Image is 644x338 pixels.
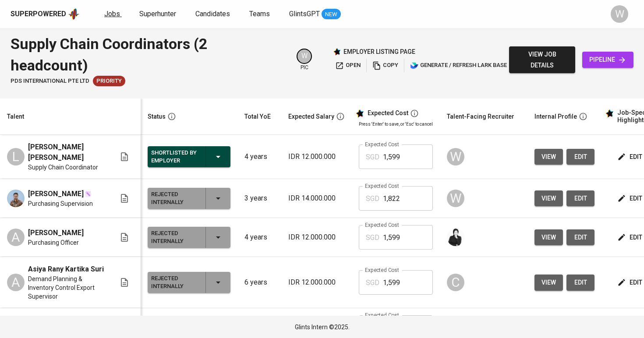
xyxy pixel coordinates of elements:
span: edit [619,232,642,243]
p: 4 years [244,232,274,243]
span: Teams [249,10,270,18]
a: Teams [249,9,272,20]
span: edit [573,277,587,288]
div: W [297,49,312,64]
p: IDR 12.000.000 [288,232,345,243]
span: view [541,277,556,288]
span: edit [619,151,642,162]
span: copy [372,60,398,70]
div: Supply Chain Coordinators (2 headcount) [11,33,286,76]
a: Superpoweredapp logo [11,7,80,21]
button: view [534,275,563,291]
p: SGD [366,194,379,204]
button: view job details [509,46,575,73]
p: employer listing page [343,47,415,56]
p: IDR 12.000.000 [288,151,345,162]
a: Superhunter [139,9,178,20]
p: Press 'Enter' to save, or 'Esc' to cancel [359,121,433,127]
div: Status [148,111,166,122]
span: edit [619,277,642,288]
div: Expected Cost [368,109,408,117]
div: L [7,148,25,165]
button: view [534,190,563,207]
span: view [541,232,556,243]
button: edit [566,275,594,291]
div: Superpowered [11,9,66,19]
div: Internal Profile [534,111,577,122]
button: open [333,59,363,72]
span: generate / refresh lark base [410,60,507,70]
div: C [447,274,464,291]
p: SGD [366,232,379,243]
span: Jobs [104,10,120,18]
p: 4 years [244,151,274,162]
div: Rejected Internally [151,189,198,208]
span: PDS International Pte Ltd [11,77,89,85]
span: GlintsGPT [289,10,320,18]
a: GlintsGPT NEW [289,9,341,20]
div: Shortlisted by Employer [151,147,198,166]
img: glints_star.svg [605,109,614,118]
span: Asiya Rany Kartika Suri [28,264,104,275]
img: lark [410,61,419,70]
button: copy [370,59,400,72]
button: Rejected Internally [148,188,230,209]
button: edit [566,149,594,165]
a: pipeline [582,52,633,68]
span: open [335,60,361,70]
div: Total YoE [244,111,271,122]
div: A [7,274,25,291]
a: Candidates [195,9,232,20]
img: Sutria Yudaswara [7,190,25,207]
button: Rejected Internally [148,227,230,248]
span: Candidates [195,10,230,18]
div: Job Order Reopened [93,76,125,86]
span: edit [573,151,587,162]
p: IDR 12.000.000 [288,277,345,288]
button: view [534,149,563,165]
span: Superhunter [139,10,176,18]
p: IDR 14.000.000 [288,193,345,204]
img: Glints Star [333,48,341,56]
span: edit [619,193,642,204]
button: view [534,229,563,246]
span: Priority [93,77,125,85]
div: W [447,148,464,165]
span: Supply Chain Coordinator [28,163,98,172]
img: app logo [68,7,80,21]
span: edit [573,193,587,204]
img: magic_wand.svg [85,190,92,197]
span: view job details [516,49,568,70]
button: Shortlisted by Employer [148,146,230,167]
button: edit [566,190,594,207]
p: SGD [366,278,379,288]
div: Talent [7,111,24,122]
button: lark generate / refresh lark base [408,59,509,72]
div: Expected Salary [288,111,334,122]
span: Demand Planning & Inventory Control Export Supervisor [28,275,105,301]
span: [PERSON_NAME] [PERSON_NAME] [28,142,105,163]
span: edit [573,232,587,243]
div: Rejected Internally [151,228,198,247]
div: A [7,229,25,246]
span: Purchasing Officer [28,238,79,247]
p: SGD [366,152,379,162]
span: [PERSON_NAME] [28,189,84,199]
button: edit [566,229,594,246]
a: Jobs [104,9,122,20]
div: pic [297,49,312,71]
div: Talent-Facing Recruiter [447,111,514,122]
img: glints_star.svg [355,109,364,118]
span: [PERSON_NAME] [28,228,84,238]
span: Purchasing Supervision [28,199,93,208]
p: 3 years [244,193,274,204]
p: 6 years [244,277,274,288]
div: W [447,190,464,207]
div: Rejected Internally [151,273,198,292]
span: NEW [322,10,341,19]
